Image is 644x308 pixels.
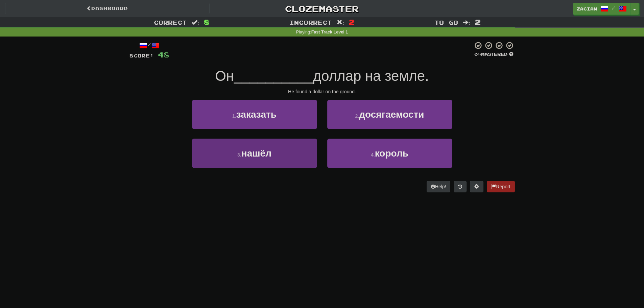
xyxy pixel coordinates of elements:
[463,20,470,25] span: :
[487,181,515,192] button: Report
[129,41,169,50] div: /
[234,68,313,84] span: __________
[375,148,408,159] span: король
[337,20,344,25] span: :
[371,152,375,158] small: 4 .
[427,181,451,192] button: Help!
[129,88,515,95] div: He found a dollar on the ground.
[577,6,597,12] span: zacian
[192,139,317,168] button: 3.нашёл
[220,3,424,15] a: Clozemaster
[237,152,241,158] small: 3 .
[129,53,154,58] span: Score:
[232,113,236,119] small: 1 .
[327,139,452,168] button: 4.король
[355,113,359,119] small: 2 .
[289,19,332,26] span: Incorrect
[474,51,481,57] span: 0 %
[434,19,458,26] span: To go
[192,100,317,129] button: 1.заказать
[359,109,424,120] span: досягаемости
[327,100,452,129] button: 2.досягаемости
[236,109,277,120] span: заказать
[5,3,210,14] a: Dashboard
[612,5,615,10] span: /
[204,18,210,26] span: 8
[241,148,271,159] span: нашёл
[573,3,630,15] a: zacian /
[192,20,199,25] span: :
[215,68,234,84] span: Он
[349,18,355,26] span: 2
[158,50,169,59] span: 48
[311,30,348,34] strong: Fast Track Level 1
[313,68,429,84] span: доллар на земле.
[154,19,187,26] span: Correct
[454,181,467,192] button: Round history (alt+y)
[475,18,481,26] span: 2
[473,51,515,57] div: Mastered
